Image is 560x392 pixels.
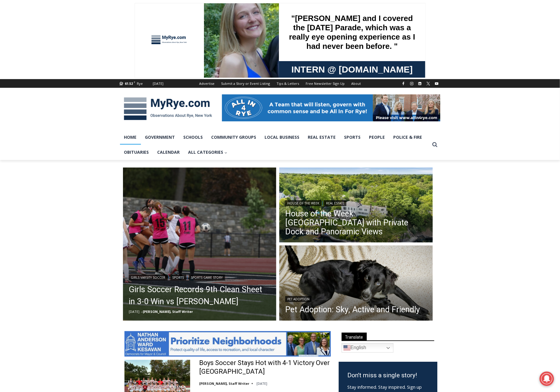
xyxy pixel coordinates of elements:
a: Instagram [408,80,415,87]
img: MyRye.com [120,93,216,124]
h4: [PERSON_NAME] Read Sanctuary Fall Fest: [DATE] [5,60,80,74]
div: / [67,51,69,57]
a: Facebook [400,80,407,87]
nav: Primary Navigation [120,130,430,160]
a: Pet Adoption [285,296,312,302]
time: [DATE] [129,309,140,314]
a: Girls Soccer Records 9th Clean Sheet in 3-0 Win vs [PERSON_NAME] [129,284,271,307]
a: Real Estate [304,130,340,145]
div: Birds of Prey: Falcon and hawk demos [63,18,87,49]
nav: Secondary Navigation [196,79,364,88]
a: Police & Fire [389,130,427,145]
a: Read More Pet Adoption: Sky, Active and Friendly [279,245,433,322]
a: Girls Varsity Soccer [129,275,168,281]
img: All in for Rye [222,94,440,121]
a: [PERSON_NAME] Read Sanctuary Fall Fest: [DATE] [0,60,90,75]
span: Translate [342,333,367,341]
a: Community Groups [207,130,261,145]
a: YouTube [433,80,440,87]
a: Read More Girls Soccer Records 9th Clean Sheet in 3-0 Win vs Harrison [123,168,277,321]
a: Linkedin [416,80,424,87]
button: View Search Form [430,139,440,150]
a: Intern @ [DOMAIN_NAME] [144,58,291,75]
a: Read More House of the Week: Historic Rye Waterfront Estate with Private Dock and Panoramic Views [279,168,433,244]
span: Intern @ [DOMAIN_NAME] [157,60,278,73]
a: Real Estate [324,200,346,206]
a: About [348,79,364,88]
a: Sports [340,130,365,145]
a: Government [141,130,179,145]
div: | | [129,273,271,281]
a: House of the Week: [GEOGRAPHIC_DATA] with Private Dock and Panoramic Views [285,209,427,236]
a: [PERSON_NAME], Staff Writer [143,309,193,314]
span: F [134,80,135,84]
a: Obituaries [120,145,153,160]
a: Tips & Letters [273,79,302,88]
a: Boys Soccer Stays Hot with 4-1 Victory Over [GEOGRAPHIC_DATA] [199,359,331,376]
a: House of the Week [285,200,321,206]
a: X [425,80,432,87]
a: Free Newsletter Sign Up [302,79,348,88]
span: 61.52 [125,81,133,86]
a: People [365,130,389,145]
div: "[PERSON_NAME] and I covered the [DATE] Parade, which was a really eye opening experience as I ha... [151,0,283,58]
a: Local Business [261,130,304,145]
img: 13 Kirby Lane, Rye [279,168,433,244]
img: [PHOTO; Sky. Contributed.] [279,245,433,322]
img: (PHOTO: Hannah Jachman scores a header goal on October 7, 2025, with teammates Parker Calhoun (#1... [123,168,277,321]
h3: Don’t miss a single story! [348,371,428,380]
a: Sports [170,275,186,281]
a: Schools [179,130,207,145]
div: [DATE] [153,81,164,86]
a: Pet Adoption: Sky, Active and Friendly [285,305,420,314]
a: English [342,343,394,353]
div: 6 [70,51,73,57]
a: Submit a Story or Event Listing [218,79,273,88]
div: Rye [137,81,143,86]
a: Sports Game Story [189,275,225,281]
div: 2 [63,51,66,57]
a: Calendar [153,145,184,160]
a: Advertise [196,79,218,88]
a: Home [120,130,141,145]
time: [DATE] [256,381,267,386]
div: | [285,199,427,206]
a: [PERSON_NAME], Staff Writer [199,381,249,386]
span: – [141,309,143,314]
button: Child menu of All Categories [184,145,232,160]
img: en [343,344,351,352]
